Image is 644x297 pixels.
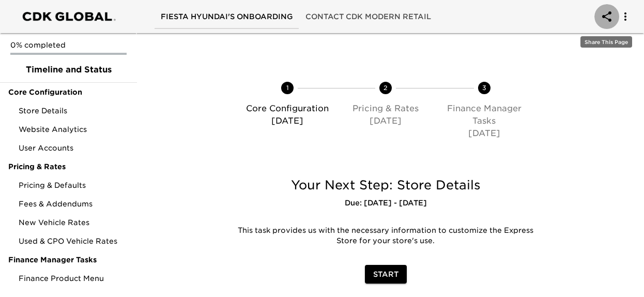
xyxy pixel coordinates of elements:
span: Finance Manager Tasks [8,255,129,265]
p: [DATE] [242,115,332,127]
span: Start [373,268,398,281]
span: Used & CPO Vehicle Rates [19,236,129,246]
text: 3 [482,84,486,92]
span: Fiesta Hyundai's Onboarding [161,10,293,23]
span: Website Analytics [19,124,129,135]
p: [DATE] [341,115,431,127]
span: Store Details [19,106,129,116]
button: account of current user [613,4,638,29]
h6: Due: [DATE] - [DATE] [226,198,546,209]
p: Finance Manager Tasks [439,102,529,127]
p: Core Configuration [242,102,332,115]
p: This task provides us with the necessary information to customize the Express Store for your stor... [234,226,538,246]
h5: Your Next Step: Store Details [226,177,546,194]
text: 1 [286,84,289,92]
span: Finance Product Menu [19,273,129,284]
p: Pricing & Rates [341,102,431,115]
p: [DATE] [439,127,529,140]
span: Core Configuration [8,87,129,97]
button: account of current user [594,4,619,29]
span: Pricing & Defaults [19,180,129,190]
span: Pricing & Rates [8,161,129,172]
p: 0% completed [10,40,127,50]
span: Fees & Addendums [19,199,129,209]
button: Start [365,265,407,284]
span: User Accounts [19,143,129,153]
span: New Vehicle Rates [19,217,129,228]
text: 2 [384,84,388,92]
span: Timeline and Status [8,64,129,76]
span: Contact CDK Modern Retail [305,10,431,23]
